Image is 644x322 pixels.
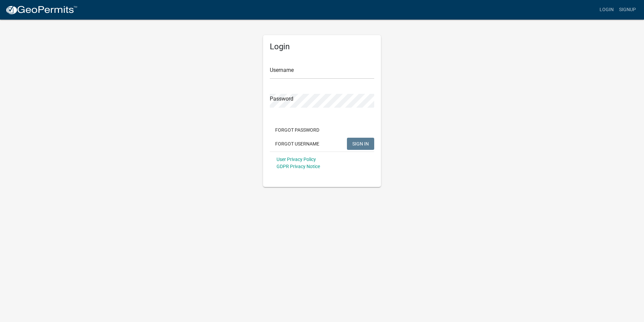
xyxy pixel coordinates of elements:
a: GDPR Privacy Notice [277,164,320,169]
a: User Privacy Policy [277,157,316,162]
button: Forgot Username [270,138,325,150]
button: Forgot Password [270,124,325,136]
button: SIGN IN [347,138,374,150]
a: Signup [616,3,639,16]
h5: Login [270,42,374,52]
span: SIGN IN [352,141,369,146]
a: Login [597,3,616,16]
